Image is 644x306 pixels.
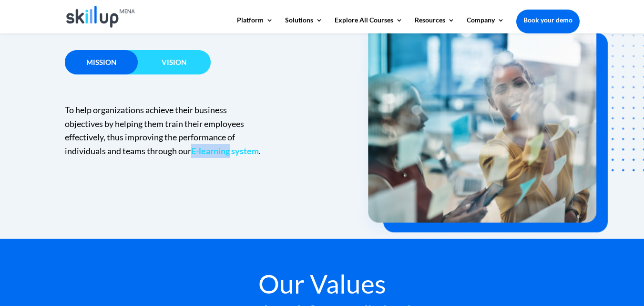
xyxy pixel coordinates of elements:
[191,146,259,156] a: E-learning system
[516,10,580,31] a: Book your demo
[285,17,323,33] a: Solutions
[415,17,455,33] a: Resources
[65,103,265,158] p: To help organizations achieve their business objectives by helping them train their employees eff...
[485,203,644,306] iframe: Chat Widget
[237,17,273,33] a: Platform
[65,271,580,302] h2: Our Values
[86,58,116,66] span: Mission
[467,17,504,33] a: Company
[335,17,403,33] a: Explore All Courses
[66,6,135,28] img: Skillup Mena
[162,58,186,66] span: Vision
